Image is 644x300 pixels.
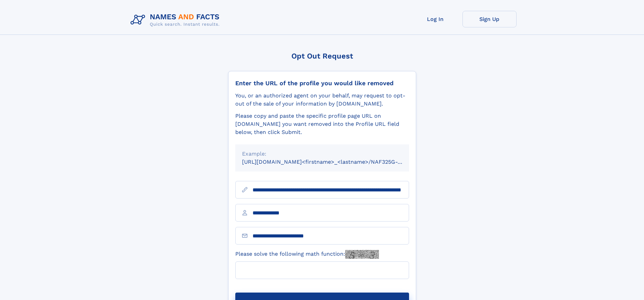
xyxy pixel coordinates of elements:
img: Logo Names and Facts [128,11,225,29]
div: Please copy and paste the specific profile page URL on [DOMAIN_NAME] you want removed into the Pr... [235,112,409,136]
div: Example: [242,150,402,158]
div: You, or an authorized agent on your behalf, may request to opt-out of the sale of your informatio... [235,92,409,108]
div: Opt Out Request [228,52,416,60]
div: Enter the URL of the profile you would like removed [235,79,409,87]
a: Log In [408,11,462,27]
a: Sign Up [462,11,517,27]
label: Please solve the following math function: [235,250,379,259]
small: [URL][DOMAIN_NAME]<firstname>_<lastname>/NAF325G-xxxxxxxx [242,159,422,165]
